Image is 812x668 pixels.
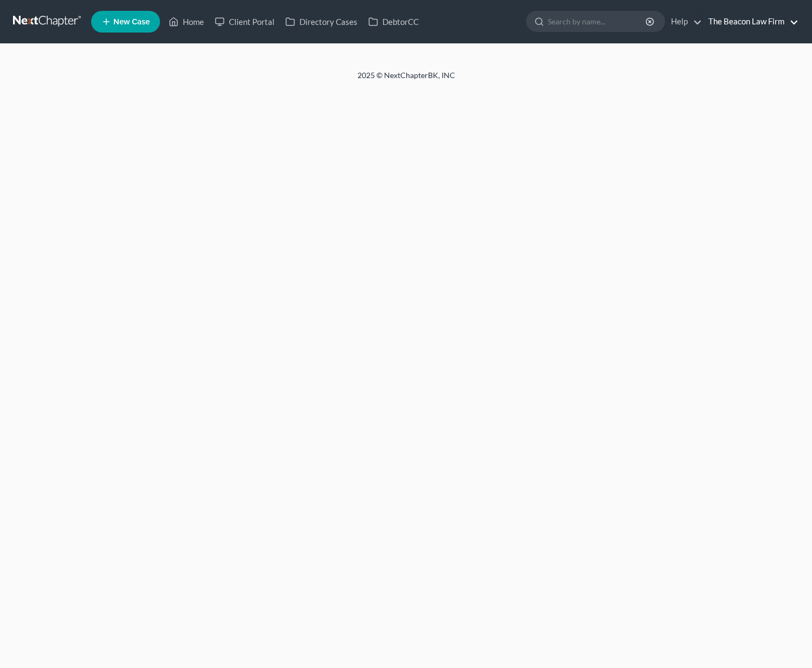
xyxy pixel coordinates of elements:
a: Home [163,12,209,31]
a: DebtorCC [363,12,424,31]
a: Client Portal [209,12,280,31]
input: Search by name... [548,11,647,31]
a: Directory Cases [280,12,363,31]
span: New Case [113,18,150,26]
a: Help [666,12,702,31]
a: The Beacon Law Firm [703,12,798,31]
div: 2025 © NextChapterBK, INC [97,70,715,89]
